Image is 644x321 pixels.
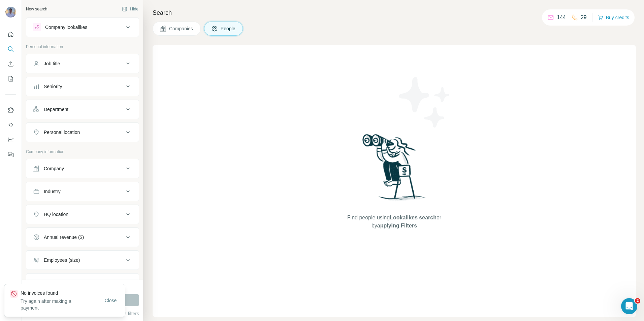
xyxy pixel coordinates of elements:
button: Use Surfe API [5,119,16,131]
button: Hide [117,4,143,14]
button: Employees (size) [26,252,139,268]
iframe: Intercom live chat [621,298,637,314]
p: No invoices found [21,290,96,296]
button: Personal location [26,124,139,140]
img: Avatar [5,7,16,17]
span: Companies [169,25,194,32]
div: Company lookalikes [45,24,87,31]
div: Personal location [44,129,80,136]
button: Buy credits [598,13,629,22]
p: Personal information [26,44,139,50]
button: Close [100,294,122,307]
button: Quick start [5,28,16,40]
span: Close [105,297,117,304]
button: Industry [26,183,139,200]
button: Job title [26,56,139,72]
button: Enrich CSV [5,58,16,70]
img: Surfe Illustration - Stars [394,72,455,133]
button: Company lookalikes [26,19,139,35]
span: Lookalikes search [390,215,437,220]
button: Technologies [26,275,139,291]
button: Seniority [26,78,139,95]
button: Company [26,160,139,177]
div: Job title [44,60,60,67]
div: New search [26,6,47,12]
button: Use Surfe on LinkedIn [5,104,16,116]
div: Department [44,106,68,113]
div: Seniority [44,83,62,90]
button: Feedback [5,148,16,160]
span: applying Filters [377,223,417,228]
span: 2 [635,298,640,304]
p: Company information [26,149,139,155]
button: Annual revenue ($) [26,229,139,245]
h4: Search [153,8,636,17]
img: Surfe Illustration - Woman searching with binoculars [359,132,429,207]
p: Try again after making a payment [21,298,96,311]
button: Department [26,101,139,117]
button: My lists [5,73,16,85]
button: HQ location [26,206,139,222]
div: HQ location [44,211,68,218]
div: Employees (size) [44,257,80,263]
span: People [221,25,236,32]
button: Dashboard [5,134,16,146]
span: Find people using or by [340,214,448,230]
div: Industry [44,188,61,195]
p: 144 [557,13,566,22]
button: Search [5,43,16,55]
div: Company [44,165,64,172]
div: Annual revenue ($) [44,234,84,241]
p: 29 [581,13,587,22]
